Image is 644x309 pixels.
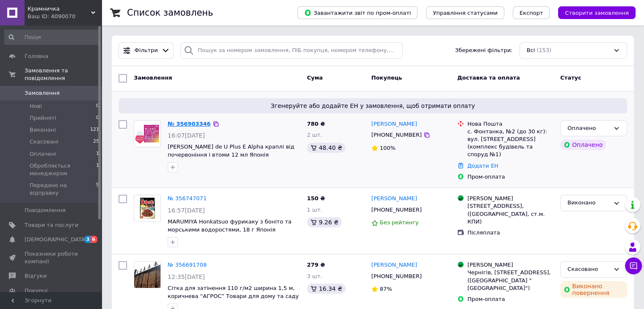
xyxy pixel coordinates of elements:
span: Замовлення [134,74,172,81]
span: Передано на відправку [30,182,96,197]
div: 16.34 ₴ [307,284,345,294]
span: Фільтри [135,47,158,55]
span: Замовлення та повідомлення [25,67,102,82]
span: 3 шт. [307,273,322,279]
div: Нова Пошта [467,120,553,128]
div: Виконано повернення [560,281,627,298]
span: Прийняті [30,114,56,122]
span: 100% [380,145,395,151]
span: 121 [90,126,99,134]
span: 16:57[DATE] [168,207,205,214]
span: 150 ₴ [307,195,325,201]
img: Фото товару [134,195,160,221]
span: Збережені фільтри: [455,47,513,55]
div: с. Фонтанка, №2 (до 30 кг): вул. [STREET_ADDRESS] (комплекс будівель та споруд №1) [467,128,553,159]
div: Післяплата [467,229,553,237]
h1: Список замовлень [127,8,213,18]
span: Головна [25,52,48,60]
span: 279 ₴ [307,262,325,268]
a: [PERSON_NAME] [371,195,417,203]
span: Товари та послуги [25,221,78,229]
div: Ваш ID: 4090070 [28,13,102,20]
span: Cума [307,74,323,81]
a: Фото товару [134,120,161,147]
a: Сітка для затінення 110 г/м2 ширина 1,5 м, коричнева “AГРОС” Товари для дому та саду [168,285,299,299]
div: [PHONE_NUMBER] [370,204,423,215]
span: 780 ₴ [307,121,325,127]
div: [PHONE_NUMBER] [370,271,423,282]
span: Скасовані [30,138,58,146]
span: Статус [560,74,581,81]
a: № 356747071 [168,195,207,201]
span: Обробляється менеджером [30,162,96,177]
div: Виконано [567,199,610,207]
span: Згенеруйте або додайте ЕН у замовлення, щоб отримати оплату [122,102,624,110]
span: Крамничка [28,5,91,13]
div: 9.26 ₴ [307,217,342,227]
span: Показники роботи компанії [25,250,78,265]
div: Оплачено [567,124,610,133]
a: Фото товару [134,261,161,288]
button: Завантажити звіт по пром-оплаті [297,6,417,19]
div: [STREET_ADDRESS], ([GEOGRAPHIC_DATA], ст.м. КПИ) [467,202,553,226]
a: MARUMIYA Honkatsuo фурикаку з боніто та морськими водоростями, 18 г Японія [GEOGRAPHIC_DATA] [168,218,291,240]
span: 2 шт. [307,132,322,138]
button: Чат з покупцем [625,257,642,274]
span: Покупці [25,287,47,295]
div: 48.40 ₴ [307,143,345,153]
span: Доставка та оплата [457,74,520,81]
span: 25 [93,138,99,146]
span: (153) [536,47,551,53]
span: Управління статусами [433,10,498,16]
span: Завантажити звіт по пром-оплаті [304,9,411,17]
a: Створити замовлення [550,9,636,16]
a: № 356903346 [168,121,211,127]
span: Всі [527,47,535,55]
div: Оплачено [560,140,606,150]
img: Фото товару [134,121,160,147]
span: 5 [96,182,99,197]
span: Експорт [520,10,543,16]
div: Пром-оплата [467,295,553,303]
a: [PERSON_NAME] de U Plus E Alpha краплі від почервоніння і втоми 12 мл Японія [GEOGRAPHIC_DATA] [168,143,294,166]
div: Пром-оплата [467,173,553,181]
a: Додати ЕН [467,163,498,169]
button: Управління статусами [426,6,504,19]
span: Нові [30,102,42,110]
span: 16:07[DATE] [168,132,205,139]
span: 1 [96,162,99,177]
div: [PHONE_NUMBER] [370,130,423,141]
button: Створити замовлення [558,6,636,19]
span: 1 шт. [307,207,322,213]
span: 3 [84,236,91,243]
div: Чернігів, [STREET_ADDRESS], ([GEOGRAPHIC_DATA] "[GEOGRAPHIC_DATA]") [467,269,553,292]
a: [PERSON_NAME] [371,120,417,128]
a: № 356691708 [168,262,207,268]
div: [PERSON_NAME] [467,261,553,269]
span: 6 [91,236,97,243]
span: 87% [380,286,392,292]
span: 0 [96,114,99,122]
button: Експорт [513,6,550,19]
span: Без рейтингу [380,219,419,226]
span: Відгуки [25,272,47,280]
input: Пошук за номером замовлення, ПІБ покупця, номером телефону, Email, номером накладної [180,42,403,59]
span: Створити замовлення [565,10,629,16]
input: Пошук [4,30,100,45]
div: Скасовано [567,265,610,274]
span: 1 [96,150,99,158]
a: Фото товару [134,195,161,222]
span: [DEMOGRAPHIC_DATA] [25,236,87,243]
div: [PERSON_NAME] [467,195,553,202]
span: Повідомлення [25,207,66,214]
span: Покупець [371,74,402,81]
span: Виконані [30,126,56,134]
span: Оплачені [30,150,56,158]
span: 0 [96,102,99,110]
a: [PERSON_NAME] [371,261,417,269]
span: Замовлення [25,89,60,97]
img: Фото товару [134,262,160,288]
